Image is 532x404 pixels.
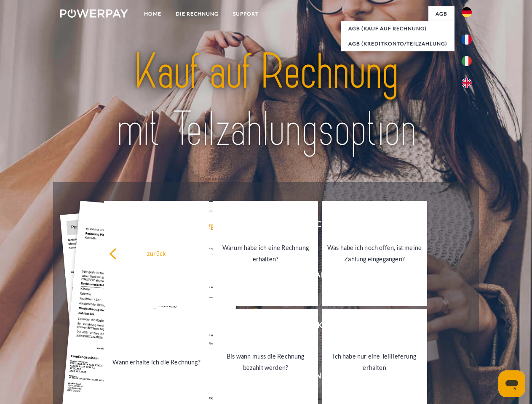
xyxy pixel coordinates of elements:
iframe: Schaltfläche zum Öffnen des Messaging-Fensters [498,370,525,397]
img: fr [462,35,472,45]
div: zurück [109,247,204,259]
img: it [462,56,472,66]
a: Home [137,6,168,21]
a: agb [428,6,454,21]
img: title-powerpay_de.svg [80,40,452,161]
img: en [462,78,472,88]
div: Warum habe ich eine Rechnung erhalten? [218,242,313,265]
div: Bis wann muss die Rechnung bezahlt werden? [218,351,313,373]
a: SUPPORT [226,6,266,21]
a: AGB (Kauf auf Rechnung) [341,21,454,36]
div: Was habe ich noch offen, ist meine Zahlung eingegangen? [327,242,422,265]
a: AGB (Kreditkonto/Teilzahlung) [341,36,454,51]
img: de [462,7,472,17]
div: Wann erhalte ich die Rechnung? [109,356,204,367]
div: Ich habe nur eine Teillieferung erhalten [327,351,422,373]
img: logo-powerpay-white.svg [60,9,128,18]
a: Was habe ich noch offen, ist meine Zahlung eingegangen? [322,201,427,306]
a: DIE RECHNUNG [168,6,226,21]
